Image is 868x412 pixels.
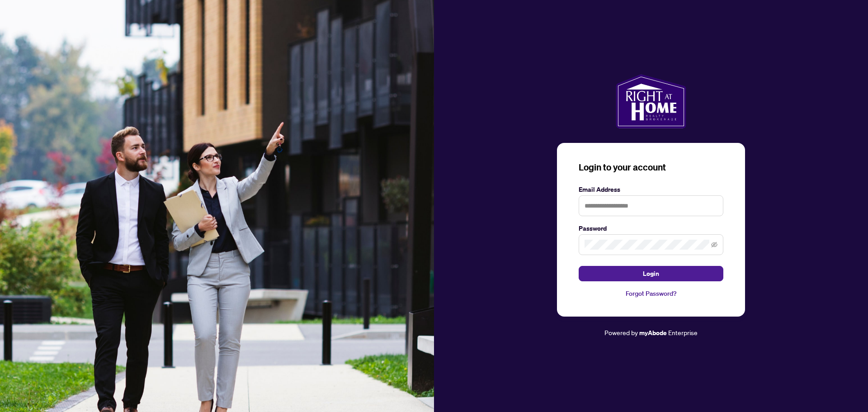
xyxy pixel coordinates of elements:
img: ma-logo [616,74,686,128]
span: Powered by [604,328,638,336]
a: Forgot Password? [579,289,723,298]
span: Login [643,266,659,281]
label: Email Address [579,185,723,194]
span: Enterprise [668,328,698,336]
button: Login [579,266,723,281]
span: eye-invisible [711,242,717,248]
label: Password [579,223,723,233]
a: myAbode [639,328,667,338]
h3: Login to your account [579,161,723,174]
